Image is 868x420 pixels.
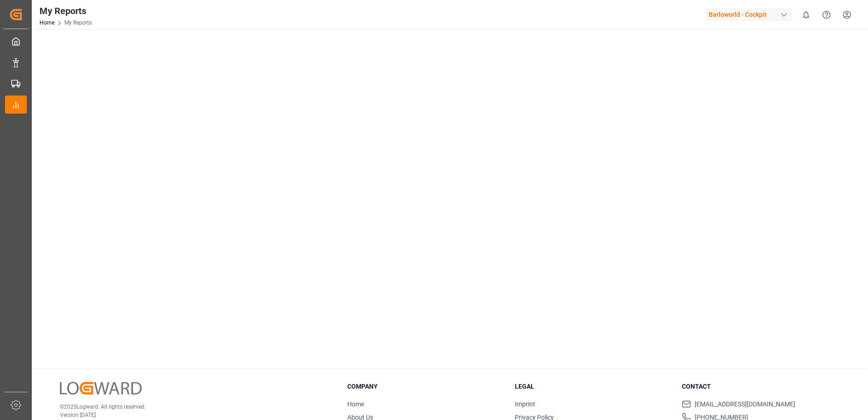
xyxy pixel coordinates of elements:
[682,382,838,391] h3: Contact
[347,382,503,391] h3: Company
[39,20,54,26] a: Home
[347,400,364,408] a: Home
[816,5,837,25] button: Help Center
[60,403,325,411] p: © 2025 Logward. All rights reserved.
[39,4,92,18] div: My Reports
[705,6,796,23] button: Barloworld - Cockpit
[705,8,792,21] div: Barloworld - Cockpit
[515,382,671,391] h3: Legal
[515,400,535,408] a: Imprint
[796,5,816,25] button: show 0 new notifications
[695,400,795,409] span: [EMAIL_ADDRESS][DOMAIN_NAME]
[60,382,142,395] img: Logward Logo
[60,411,325,419] p: Version [DATE]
